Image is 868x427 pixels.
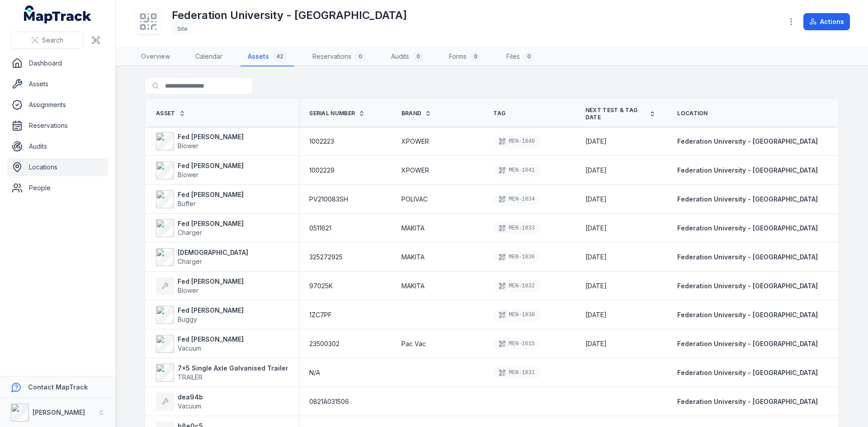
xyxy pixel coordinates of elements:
[677,166,818,174] span: Federation University - [GEOGRAPHIC_DATA]
[178,229,202,236] span: Charger
[172,23,193,35] div: Site
[585,224,607,233] time: 8/28/25, 12:25:00 AM
[178,142,198,150] span: Blower
[309,253,343,262] span: 325272925
[178,132,244,141] strong: Fed [PERSON_NAME]
[156,110,175,117] span: Asset
[401,224,425,233] span: MAKITA
[442,47,488,66] a: Forms0
[156,110,185,117] a: Asset
[585,340,607,347] span: [DATE]
[309,224,331,233] span: 0511621
[677,282,818,291] a: Federation University - [GEOGRAPHIC_DATA]
[677,311,818,319] span: Federation University - [GEOGRAPHIC_DATA]
[178,364,323,373] strong: 7x5 Single Axle Galvanised Trailer with Ramp
[677,369,818,376] span: Federation University - [GEOGRAPHIC_DATA]
[7,54,108,72] a: Dashboard
[585,107,646,121] span: Next test & tag date
[7,179,108,197] a: People
[585,282,607,290] span: [DATE]
[401,339,426,348] span: Pac Vac
[33,408,85,416] strong: [PERSON_NAME]
[470,51,481,62] div: 0
[677,368,818,377] a: Federation University - [GEOGRAPHIC_DATA]
[401,282,425,291] span: MAKITA
[156,161,244,179] a: Fed [PERSON_NAME]Blower
[188,47,230,66] a: Calendar
[401,195,428,204] span: POLIVAC
[178,161,244,170] strong: Fed [PERSON_NAME]
[178,286,198,294] span: Blower
[178,171,198,178] span: Blower
[7,75,108,93] a: Assets
[309,110,355,117] span: Serial Number
[585,253,607,261] span: [DATE]
[401,110,432,117] a: Brand
[309,310,332,319] span: 1ZC7PF
[493,135,540,148] div: MEN-1840
[585,195,607,204] time: 8/28/25, 12:25:00 AM
[156,190,244,208] a: Fed [PERSON_NAME]Buffer
[172,8,407,23] h1: Federation University - [GEOGRAPHIC_DATA]
[585,253,607,262] time: 8/28/25, 12:25:00 AM
[585,311,607,319] span: [DATE]
[309,110,365,117] a: Serial Number
[585,310,607,319] time: 8/28/25, 12:25:00 AM
[178,315,197,323] span: Buggy
[677,340,818,347] span: Federation University - [GEOGRAPHIC_DATA]
[156,364,323,382] a: 7x5 Single Axle Galvanised Trailer with RampTRAILER
[309,137,334,146] span: 1002223
[11,32,84,49] button: Search
[677,166,818,175] a: Federation University - [GEOGRAPHIC_DATA]
[401,110,422,117] span: Brand
[677,195,818,204] a: Federation University - [GEOGRAPHIC_DATA]
[677,398,818,405] span: Federation University - [GEOGRAPHIC_DATA]
[178,200,196,207] span: Buffer
[585,137,607,145] span: [DATE]
[156,335,244,353] a: Fed [PERSON_NAME]Vacuum
[677,224,818,232] span: Federation University - [GEOGRAPHIC_DATA]
[178,190,244,199] strong: Fed [PERSON_NAME]
[309,397,349,406] span: 0821A031506
[493,251,540,263] div: MEN-1836
[401,253,425,262] span: MAKITA
[309,166,335,175] span: 1002229
[309,368,320,377] span: N/A
[134,47,177,66] a: Overview
[178,335,244,344] strong: Fed [PERSON_NAME]
[493,110,505,117] span: Tag
[24,5,92,23] a: MapTrack
[7,96,108,114] a: Assignments
[585,282,607,291] time: 8/28/25, 12:25:00 AM
[28,383,88,391] strong: Contact MapTrack
[677,137,818,145] span: Federation University - [GEOGRAPHIC_DATA]
[585,137,607,146] time: 8/28/25, 12:25:00 AM
[309,339,340,348] span: 23500302
[493,309,540,321] div: MEN-1830
[585,224,607,232] span: [DATE]
[493,222,540,235] div: MEN-1833
[524,51,534,62] div: 0
[677,339,818,348] a: Federation University - [GEOGRAPHIC_DATA]
[156,219,244,237] a: Fed [PERSON_NAME]Charger
[309,195,348,204] span: PV210083SH
[413,51,424,62] div: 0
[677,195,818,203] span: Federation University - [GEOGRAPHIC_DATA]
[677,397,818,406] a: Federation University - [GEOGRAPHIC_DATA]
[309,282,333,291] span: 97025K
[401,137,429,146] span: XPOWER
[585,166,607,175] time: 8/28/25, 12:25:00 AM
[178,219,244,228] strong: Fed [PERSON_NAME]
[156,248,248,266] a: [DEMOGRAPHIC_DATA]Charger
[241,47,294,66] a: Assets42
[156,277,244,295] a: Fed [PERSON_NAME]Blower
[493,280,540,292] div: MEN-1832
[803,13,850,30] button: Actions
[493,193,540,206] div: MEN-1834
[677,137,818,146] a: Federation University - [GEOGRAPHIC_DATA]
[585,339,607,348] time: 8/28/25, 12:25:00 AM
[355,51,366,62] div: 0
[156,132,244,150] a: Fed [PERSON_NAME]Blower
[178,393,203,402] strong: dea94b
[178,248,248,257] strong: [DEMOGRAPHIC_DATA]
